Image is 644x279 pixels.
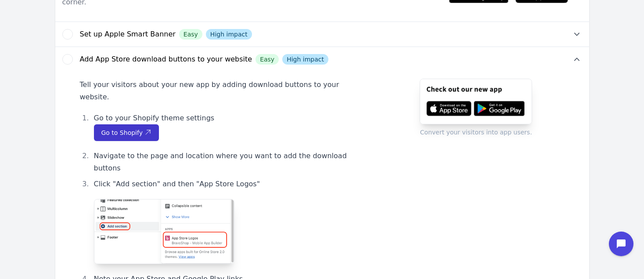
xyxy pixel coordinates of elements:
[80,47,589,72] button: Add App Store download buttons to your websiteEasyHigh impact
[101,128,152,137] span: Go to Shopify
[94,124,159,141] button: Go to Shopify
[255,54,279,65] div: Easy
[94,128,159,137] a: Go to Shopify
[282,54,328,65] div: High impact
[94,114,215,122] span: Go to your Shopify theme settings
[420,79,532,124] img: App Store buttons
[80,29,176,40] span: Set up Apple Smart Banner
[420,128,532,137] span: Convert your visitors into app users.
[80,79,371,103] p: Tell your visitors about your new app by adding download buttons to your website.
[91,178,371,264] li: Click "Add section" and then "App Store Logos"
[206,29,252,40] div: High impact
[179,29,202,40] div: Easy
[94,152,347,172] span: Navigate to the page and location where you want to add the download buttons
[80,22,589,47] button: Set up Apple Smart BannerEasyHigh impact
[80,54,252,65] span: Add App Store download buttons to your website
